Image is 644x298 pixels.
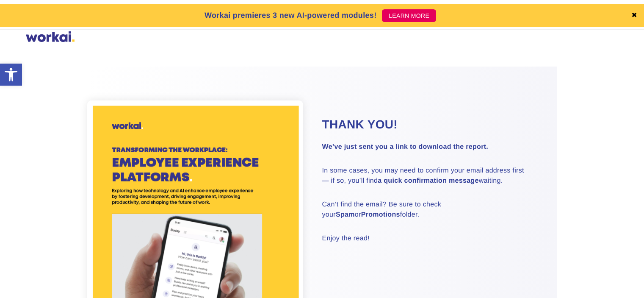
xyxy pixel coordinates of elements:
strong: We’ve just sent you a link to download the report. [322,143,489,150]
strong: Spam [336,211,355,218]
strong: a quick confirmation message [378,177,478,184]
p: Can’t find the email? Be sure to check your or folder. [322,200,536,220]
strong: Promotions [361,211,400,218]
p: Workai premieres 3 new AI-powered modules! [205,10,377,21]
a: ✖ [631,12,637,19]
p: In some cases, you may need to confirm your email address first — if so, you’ll find waiting. [322,166,536,186]
h2: Thank you! [322,117,536,133]
a: LEARN MORE [382,9,436,22]
p: Enjoy the read! [322,234,536,244]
